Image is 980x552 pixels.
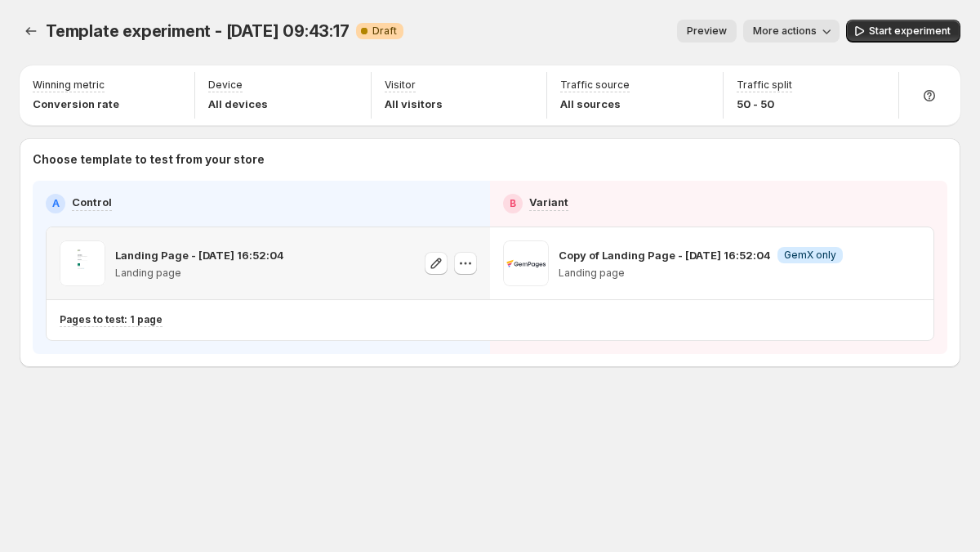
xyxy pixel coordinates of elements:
[529,194,568,210] p: Variant
[737,79,792,92] p: Traffic split
[208,79,243,92] p: Device
[60,240,105,286] img: Landing Page - Aug 22, 16:52:04
[784,249,836,262] span: GemX only
[559,247,771,263] p: Copy of Landing Page - [DATE] 16:52:04
[33,79,105,92] p: Winning metric
[33,96,119,112] p: Conversion rate
[677,20,737,43] button: Preview
[385,96,443,112] p: All visitors
[743,20,840,43] button: More actions
[560,96,630,112] p: All sources
[510,197,516,210] h2: B
[753,25,817,38] span: More actions
[503,240,549,286] img: Copy of Landing Page - Aug 22, 16:52:04
[560,79,630,92] p: Traffic source
[115,267,284,280] p: Landing page
[687,25,727,38] span: Preview
[372,25,397,38] span: Draft
[33,151,947,168] p: Choose template to test from your store
[20,20,42,43] button: Experiments
[846,20,960,43] button: Start experiment
[115,247,284,263] p: Landing Page - [DATE] 16:52:04
[385,79,416,92] p: Visitor
[869,25,951,38] span: Start experiment
[559,267,843,280] p: Landing page
[46,21,350,41] span: Template experiment - [DATE] 09:43:17
[72,194,112,210] p: Control
[737,96,792,112] p: 50 - 50
[208,96,268,112] p: All devices
[60,313,163,326] p: Pages to test: 1 page
[52,197,60,210] h2: A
